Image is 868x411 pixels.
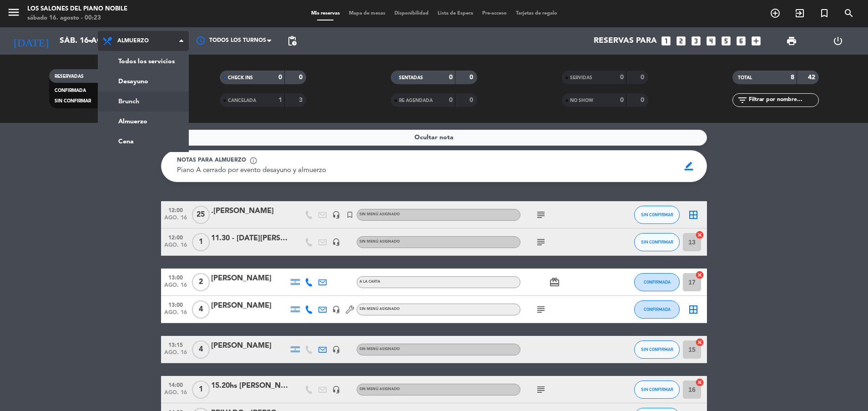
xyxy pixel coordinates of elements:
span: Sin menú asignado [359,240,400,244]
i: border_all [688,209,699,220]
span: 2 [192,273,210,291]
span: border_color [680,157,698,175]
i: filter_list [737,95,748,106]
button: menu [7,5,20,22]
span: 25 [192,206,210,224]
span: CONFIRMADA [644,307,671,312]
a: Brunch [98,91,188,112]
div: Los Salones del Piano Nobile [27,5,127,14]
span: ago. 16 [164,350,187,360]
i: headset_mic [332,345,340,354]
span: 1 [192,233,210,251]
i: turned_in_not [346,211,354,219]
i: exit_to_app [794,8,805,19]
i: headset_mic [332,386,340,394]
span: 4 [192,300,210,319]
span: NO SHOW [570,98,593,103]
span: TOTAL [738,76,752,80]
i: add_box [750,35,762,47]
a: Todos los servicios [98,51,188,71]
i: headset_mic [332,238,340,246]
span: Ocultar nota [414,132,454,143]
strong: 0 [641,74,646,81]
strong: 0 [449,97,453,103]
button: SIN CONFIRMAR [634,206,680,224]
div: [PERSON_NAME] [211,273,288,284]
button: CONFIRMADA [634,273,680,291]
span: Sin menú asignado [359,387,400,391]
span: CHECK INS [228,76,253,80]
span: Sin menú asignado [359,307,400,311]
span: Mis reservas [307,11,344,16]
strong: 3 [299,97,304,103]
div: [PERSON_NAME] [211,300,288,312]
i: arrow_drop_down [85,36,96,46]
i: looks_5 [720,35,732,47]
span: 12:00 [164,232,187,242]
span: A LA CARTA [359,280,380,284]
div: 15.20hs [PERSON_NAME] [211,380,288,392]
a: Almuerzo [98,112,188,132]
i: power_settings_new [833,36,843,46]
i: looks_two [675,35,687,47]
i: turned_in_not [819,8,830,19]
span: Piano A cerrado por evento desayuno y almuerzo [177,167,326,174]
button: SIN CONFIRMAR [634,340,680,359]
i: cancel [695,270,704,279]
span: Pre-acceso [478,11,511,16]
i: subject [535,209,546,220]
span: pending_actions [287,36,298,46]
i: border_all [688,304,699,315]
span: 13:00 [164,272,187,282]
strong: 0 [641,97,646,103]
i: search [843,8,854,19]
span: RESERVADAS [55,74,84,79]
i: card_giftcard [549,277,560,288]
span: SIN CONFIRMAR [55,99,91,103]
strong: 0 [620,74,624,81]
span: 1 [192,381,210,399]
i: looks_3 [690,35,702,47]
strong: 0 [469,97,475,103]
span: 13:00 [164,299,187,310]
span: ago. 16 [164,215,187,225]
span: Lista de Espera [433,11,478,16]
span: ago. 16 [164,242,187,253]
i: looks_6 [735,35,747,47]
strong: 0 [469,74,475,81]
button: CONFIRMADA [634,300,680,319]
span: 12:00 [164,204,187,215]
span: CONFIRMADA [644,279,671,284]
a: Cena [98,132,188,152]
a: Desayuno [98,71,188,91]
i: [DATE] [7,31,55,51]
span: ago. 16 [164,282,187,293]
strong: 0 [620,97,624,103]
strong: 42 [808,74,817,81]
div: [PERSON_NAME] [211,340,288,352]
span: ago. 16 [164,390,187,400]
span: Sin menú asignado [359,213,400,216]
span: SENTADAS [399,76,423,80]
span: SERVIDAS [570,76,592,80]
input: Filtrar por nombre... [748,95,818,105]
span: 13:15 [164,339,187,350]
i: headset_mic [332,211,340,219]
i: subject [535,384,546,395]
i: subject [535,304,546,315]
span: Disponibilidad [390,11,433,16]
i: add_circle_outline [770,8,781,19]
span: info_outline [249,157,257,165]
i: cancel [695,338,704,347]
i: headset_mic [332,305,340,314]
strong: 0 [449,74,453,81]
span: Mapa de mesas [344,11,390,16]
i: cancel [695,378,704,387]
span: Tarjetas de regalo [511,11,562,16]
span: CANCELADA [228,98,256,103]
div: 11.30 - [DATE][PERSON_NAME] [211,233,288,244]
button: SIN CONFIRMAR [634,381,680,399]
span: CONFIRMADA [55,88,86,93]
span: SIN CONFIRMAR [641,347,673,352]
div: sábado 16. agosto - 00:23 [27,14,127,23]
